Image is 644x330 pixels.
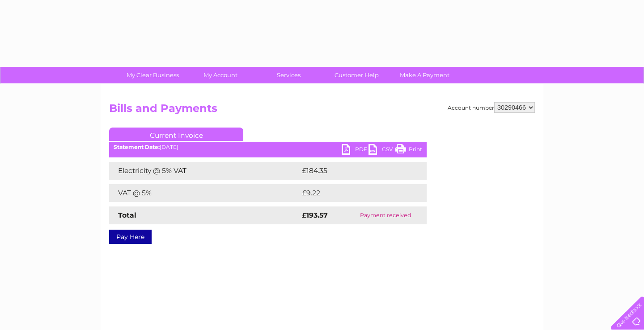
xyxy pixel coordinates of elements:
div: [DATE] [109,144,427,150]
a: Pay Here [109,230,152,244]
a: CSV [369,144,395,157]
td: VAT @ 5% [109,184,300,202]
h2: Bills and Payments [109,102,535,119]
td: Electricity @ 5% VAT [109,162,300,180]
td: £184.35 [300,162,410,180]
a: My Clear Business [116,67,190,83]
div: Account number [448,102,535,113]
a: Current Invoice [109,128,243,141]
strong: Total [118,211,136,219]
b: Statement Date: [114,144,160,150]
a: Services [252,67,326,83]
a: Customer Help [320,67,394,83]
a: PDF [342,144,369,157]
a: My Account [184,67,258,83]
a: Make A Payment [388,67,462,83]
td: Payment received [345,206,427,224]
a: Print [395,144,422,157]
td: £9.22 [300,184,406,202]
strong: £193.57 [302,211,328,219]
